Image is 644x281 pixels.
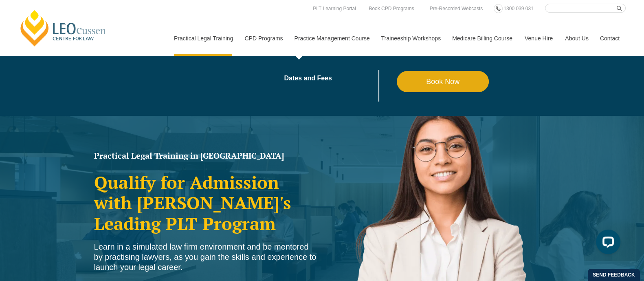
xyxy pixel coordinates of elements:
[284,75,397,82] a: Dates and Fees
[367,4,416,13] a: Book CPD Programs
[589,226,624,261] iframe: LiveChat chat widget
[94,152,318,160] h1: Practical Legal Training in [GEOGRAPHIC_DATA]
[397,71,489,92] a: Book Now
[375,21,446,56] a: Traineeship Workshops
[559,21,594,56] a: About Us
[94,242,318,272] div: Learn in a simulated law firm environment and be mentored by practising lawyers, as you gain the ...
[594,21,626,56] a: Contact
[168,21,239,56] a: Practical Legal Training
[238,21,288,56] a: CPD Programs
[519,21,559,56] a: Venue Hire
[503,6,533,11] span: 1300 039 031
[446,21,519,56] a: Medicare Billing Course
[288,21,375,56] a: Practice Management Course
[94,172,318,234] h2: Qualify for Admission with [PERSON_NAME]'s Leading PLT Program
[428,4,485,13] a: Pre-Recorded Webcasts
[501,4,535,13] a: 1300 039 031
[18,9,108,47] a: [PERSON_NAME] Centre for Law
[311,4,358,13] a: PLT Learning Portal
